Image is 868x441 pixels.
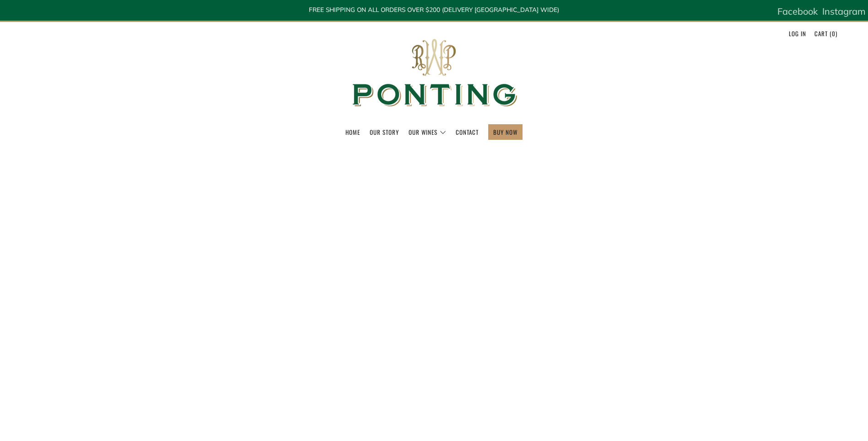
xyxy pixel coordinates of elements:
a: Contact [456,125,479,139]
a: Log in [789,26,806,41]
a: Instagram [822,2,866,21]
a: Facebook [777,2,818,21]
span: Instagram [822,6,866,17]
a: BUY NOW [493,125,518,139]
a: Our Story [370,125,399,139]
span: 0 [832,29,836,38]
a: Home [345,125,360,139]
span: Facebook [777,6,818,17]
a: Cart (0) [814,26,837,41]
img: Ponting Wines [343,22,526,124]
a: Our Wines [409,125,446,139]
